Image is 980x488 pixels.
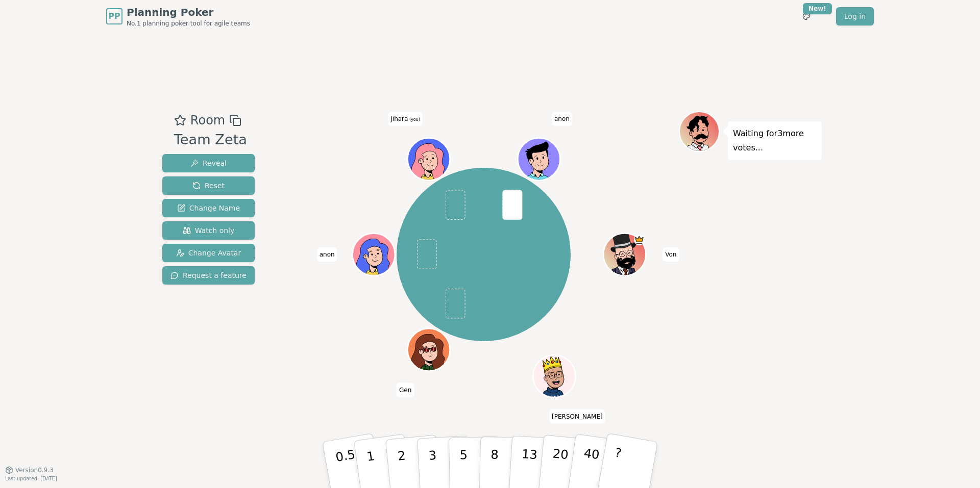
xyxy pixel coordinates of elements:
[162,266,255,285] button: Request a feature
[162,199,255,217] button: Change Name
[127,19,250,28] span: No.1 planning poker tool for agile teams
[397,382,414,397] span: Click to change your name
[733,126,817,155] p: Waiting for 3 more votes...
[108,10,120,22] span: PP
[106,5,250,28] a: PPPlanning PokerNo.1 planning poker tool for agile teams
[183,225,235,236] span: Watch only
[15,466,54,474] span: Version 0.9.3
[408,117,420,122] span: (you)
[162,244,255,262] button: Change Avatar
[190,111,225,130] span: Room
[803,3,832,14] div: New!
[162,176,255,195] button: Reset
[317,247,337,262] span: Click to change your name
[177,203,240,213] span: Change Name
[190,158,227,168] span: Reveal
[409,139,449,179] button: Click to change your avatar
[836,7,874,25] a: Log in
[192,181,225,191] span: Reset
[388,112,423,126] span: Click to change your name
[549,409,605,423] span: Click to change your name
[663,247,679,262] span: Click to change your name
[162,154,255,172] button: Reveal
[174,130,247,150] div: Team Zeta
[5,466,54,474] button: Version0.9.3
[127,5,250,19] span: Planning Poker
[162,221,255,240] button: Watch only
[797,7,816,25] button: New!
[552,112,572,126] span: Click to change your name
[5,476,57,481] span: Last updated: [DATE]
[174,111,186,130] button: Add as favourite
[634,235,645,245] span: Von is the host
[170,270,247,280] span: Request a feature
[176,248,241,258] span: Change Avatar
